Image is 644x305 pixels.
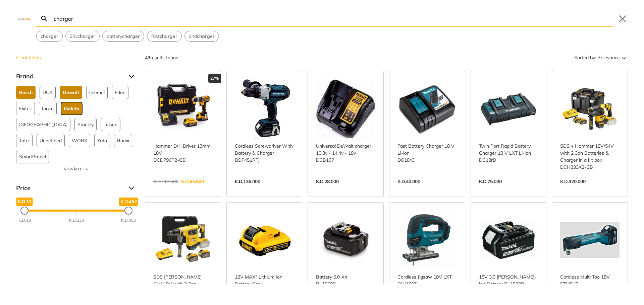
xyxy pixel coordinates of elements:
[97,134,107,147] span: Yato
[18,217,31,223] div: K.D.13
[151,33,177,40] span: fast
[60,86,82,99] button: Dewalt
[102,31,144,42] div: Suggestion: battery charger
[147,31,182,42] div: Suggestion: fast charger
[40,134,62,147] span: Undefined
[122,33,140,39] strong: charger
[620,54,628,62] svg: Sort
[40,15,48,23] svg: Search
[145,55,150,61] strong: 43
[64,166,82,172] span: View less
[72,134,87,147] span: WORX
[208,74,221,83] div: 27%
[63,86,79,99] span: Dewalt
[77,33,95,39] strong: charger
[16,134,33,147] button: Total
[121,217,136,223] div: K.D.452
[184,31,219,42] div: Suggestion: and charger
[16,118,70,131] button: [GEOGRAPHIC_DATA]
[74,118,97,131] button: Stanley
[52,11,613,26] input: Search…
[16,52,42,63] button: Clear filters
[145,52,178,63] div: results found
[101,118,120,131] button: Tolsen
[16,166,137,172] button: View less
[64,102,79,115] span: Makita
[160,33,177,39] strong: charger
[117,134,129,147] span: Ronix
[107,33,140,40] span: battery
[37,31,62,41] button: Select suggestion: charger
[16,183,123,194] span: Price
[197,33,215,39] strong: charger
[94,134,110,147] button: Yato
[19,86,33,99] span: Bosch
[43,86,53,99] span: DCA
[16,71,123,82] span: Brand
[597,52,620,63] span: Relevance
[77,118,94,131] span: Stanley
[61,102,83,115] button: Makita
[66,31,99,41] button: Select suggestion: 20v charger
[147,31,181,41] button: Select suggestion: fast charger
[16,86,36,99] button: Bosch
[19,134,30,147] span: Total
[617,13,628,24] button: Close
[36,31,63,42] div: Suggestion: charger
[115,86,125,99] span: Edon
[114,134,132,147] button: Ronix
[103,31,144,41] button: Select suggestion: battery charger
[112,86,128,99] button: Edon
[16,150,49,163] button: SmartPropel
[19,102,32,115] span: Fixtec
[40,86,56,99] button: DCA
[19,150,46,163] span: SmartPropel
[124,207,132,215] div: Maximum Price
[16,102,35,115] button: Fixtec
[20,207,29,215] div: Minimum Price
[70,33,95,40] span: 20v
[42,102,54,115] span: Ingco
[86,86,108,99] button: Dremel
[37,134,65,147] button: Undefined
[39,102,57,115] button: Ingco
[41,33,58,39] strong: charger
[16,17,32,20] img: Close
[573,52,628,63] button: Sorted by:Relevance Sort
[104,118,117,131] span: Tolsen
[89,86,105,99] span: Dremel
[69,134,90,147] button: WORX
[69,217,84,223] div: K.D.233
[65,31,100,42] div: Suggestion: 20v charger
[189,33,215,40] span: and
[185,31,219,41] button: Select suggestion: and charger
[19,118,67,131] span: [GEOGRAPHIC_DATA]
